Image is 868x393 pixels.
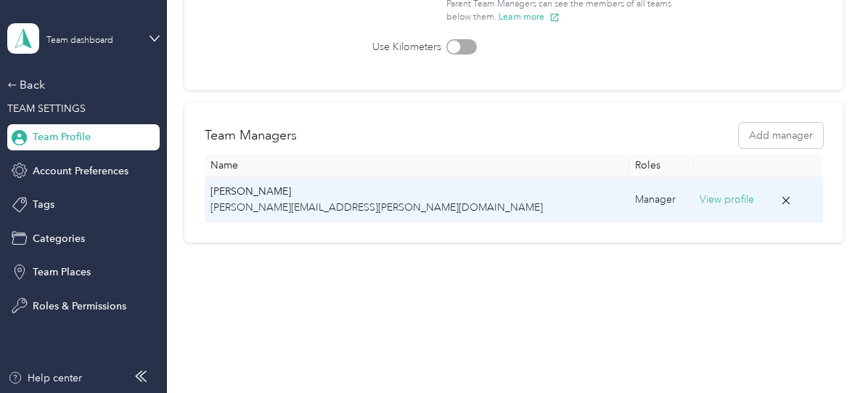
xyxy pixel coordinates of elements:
[7,76,152,94] div: Back
[33,264,91,280] span: Team Places
[33,299,126,314] span: Roles & Permissions
[700,192,754,208] button: View profile
[46,36,113,45] div: Team dashboard
[629,153,694,178] th: Roles
[33,197,54,212] span: Tags
[33,163,128,179] span: Account Preferences
[205,126,297,145] h2: Team Managers
[210,184,623,200] p: [PERSON_NAME]
[33,231,85,246] span: Categories
[210,200,623,216] p: [PERSON_NAME][EMAIL_ADDRESS][PERSON_NAME][DOMAIN_NAME]
[205,153,629,178] th: Name
[739,123,823,148] button: Add manager
[8,370,82,386] button: Help center
[787,312,868,393] iframe: Everlance-gr Chat Button Frame
[499,10,560,23] button: Learn more
[7,102,86,115] span: TEAM SETTINGS
[311,39,441,54] label: Use Kilometers
[635,192,688,208] div: Manager
[33,129,91,145] span: Team Profile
